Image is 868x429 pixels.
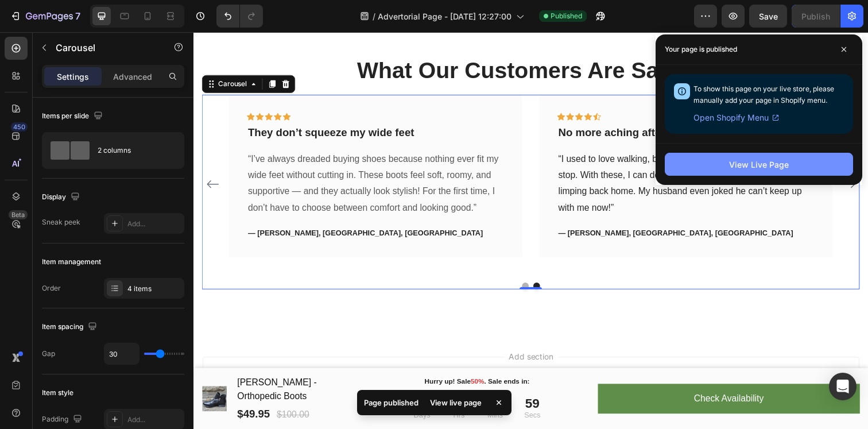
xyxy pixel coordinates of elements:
[98,137,168,164] div: 2 columns
[335,256,342,262] button: Dot
[297,353,343,361] span: . Sale ends in:
[693,111,769,125] span: Open Shopify Menu
[759,11,778,21] span: Save
[338,371,354,388] div: 59
[193,32,868,429] iframe: Design area
[290,353,297,361] span: %
[317,325,372,337] span: Add section
[42,190,82,205] div: Display
[56,41,153,55] p: Carousel
[10,146,29,164] button: Carousel Back Arrow
[551,11,582,21] span: Published
[127,219,181,229] div: Add...
[11,122,28,132] div: 450
[56,199,316,211] p: — [PERSON_NAME], [GEOGRAPHIC_DATA], [GEOGRAPHIC_DATA]
[42,283,61,293] div: Order
[749,5,787,28] button: Save
[42,109,105,124] div: Items per slide
[729,159,789,171] div: View Live Page
[5,5,86,28] button: 7
[127,284,181,294] div: 4 items
[338,385,354,397] p: Secs
[300,371,315,388] div: 42
[413,359,680,389] button: Check Availability
[9,210,28,219] div: Beta
[829,373,857,400] div: Open Intercom Messenger
[42,217,80,227] div: Sneak peek
[23,48,57,58] div: Carousel
[10,24,679,53] p: What Our Customers Are Saying
[263,371,278,388] div: 22
[104,343,139,364] input: Auto
[364,397,418,408] p: Page published
[423,395,489,411] div: View live page
[801,10,830,22] div: Publish
[660,146,679,164] button: Carousel Next Arrow
[224,371,242,388] div: 00
[43,382,79,399] div: $49.95
[113,71,152,83] p: Advanced
[511,366,582,382] div: Check Availability
[693,84,834,105] span: To show this page on your live store, please manually add your page in Shopify menu.
[665,44,737,55] p: Your page is published
[373,96,633,110] p: No more aching after a long walk
[56,121,316,187] p: “I’ve always dreaded buying shoes because nothing ever fit my wide feet without cutting in. These...
[347,256,354,262] button: Dot
[373,10,375,22] span: /
[373,121,633,187] p: “I used to love walking, but my heel pain got so bad I had to stop. With these, I can do my morni...
[665,153,853,176] button: View Live Page
[84,382,119,399] div: $100.00
[286,353,290,361] span: 0
[42,349,55,359] div: Gap
[42,319,99,335] div: Item spacing
[378,10,511,22] span: Advertorial Page - [DATE] 12:27:00
[373,199,633,211] p: — [PERSON_NAME], [GEOGRAPHIC_DATA], [GEOGRAPHIC_DATA]
[56,96,226,109] strong: They don’t squeeze my wide feet
[75,9,80,23] p: 7
[224,385,242,397] p: Days
[263,385,278,397] p: Hrs
[42,257,101,267] div: Item management
[236,353,283,361] span: Hurry up! Sale
[283,353,287,361] span: 5
[42,388,73,398] div: Item style
[300,385,315,397] p: Mins
[216,5,263,28] div: Undo/Redo
[792,5,840,28] button: Publish
[42,412,84,427] div: Padding
[57,71,89,83] p: Settings
[127,415,181,425] div: Add...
